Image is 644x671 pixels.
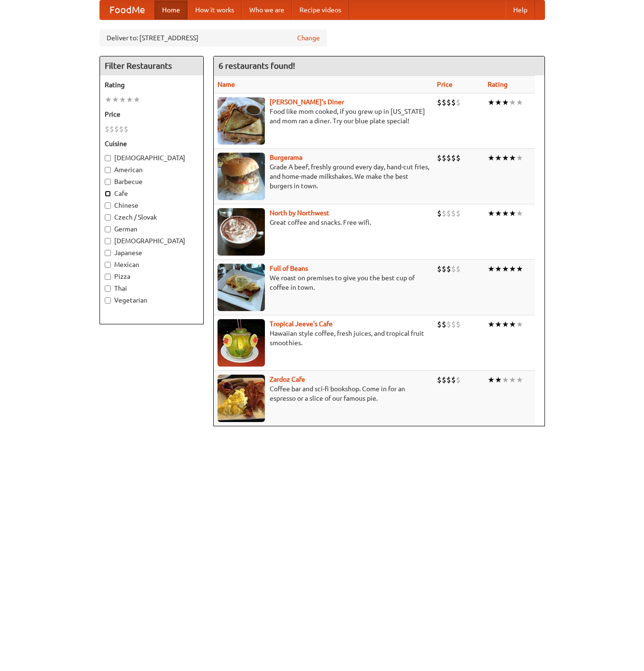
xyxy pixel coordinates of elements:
[437,97,442,108] li: $
[119,124,124,134] li: $
[105,214,111,221] input: Czech / Slovak
[105,262,111,268] input: Mexican
[105,212,199,222] label: Czech / Slovak
[218,218,429,227] p: Great coffee and snacks. Free wifi.
[442,153,446,163] li: $
[105,285,111,292] input: Thai
[218,319,265,367] img: jeeves.jpg
[456,375,461,385] li: $
[437,264,442,274] li: $
[105,295,199,305] label: Vegetarian
[516,97,523,108] li: ★
[442,208,446,219] li: $
[442,375,446,385] li: $
[112,94,119,105] li: ★
[456,319,461,330] li: $
[495,208,502,219] li: ★
[105,124,109,134] li: $
[105,177,199,186] label: Barbecue
[442,319,446,330] li: $
[446,153,451,163] li: $
[516,264,523,274] li: ★
[442,97,446,108] li: $
[297,33,320,43] a: Change
[502,153,509,163] li: ★
[105,224,199,234] label: German
[437,81,453,88] a: Price
[105,155,111,161] input: [DEMOGRAPHIC_DATA]
[270,265,308,272] b: Full of Beans
[218,162,429,191] p: Grade A beef, freshly ground every day, hand-cut fries, and home-made milkshakes. We make the bes...
[502,264,509,274] li: ★
[495,375,502,385] li: ★
[100,0,154,19] a: FoodMe
[502,97,509,108] li: ★
[242,0,292,19] a: Who we are
[502,375,509,385] li: ★
[105,179,111,185] input: Barbecue
[105,236,199,246] label: [DEMOGRAPHIC_DATA]
[516,375,523,385] li: ★
[105,165,199,175] label: American
[446,264,451,274] li: $
[456,208,461,219] li: $
[516,153,523,163] li: ★
[442,264,446,274] li: $
[495,97,502,108] li: ★
[105,272,199,281] label: Pizza
[270,320,333,328] a: Tropical Jeeve's Cafe
[509,97,516,108] li: ★
[218,329,429,348] p: Hawaiian style coffee, fresh juices, and tropical fruit smoothies.
[105,284,199,293] label: Thai
[105,238,111,244] input: [DEMOGRAPHIC_DATA]
[100,29,327,46] div: Deliver to: [STREET_ADDRESS]
[114,124,119,134] li: $
[488,319,495,330] li: ★
[105,110,199,119] h5: Price
[488,97,495,108] li: ★
[270,209,329,217] b: North by Northwest
[218,107,429,126] p: Food like mom cooked, if you grew up in [US_STATE] and mom ran a diner. Try our blue plate special!
[105,202,111,209] input: Chinese
[133,94,140,105] li: ★
[456,153,461,163] li: $
[218,97,265,145] img: sallys.jpg
[105,250,111,256] input: Japanese
[105,94,112,105] li: ★
[451,264,456,274] li: $
[270,376,305,383] a: Zardoz Cafe
[218,264,265,311] img: beans.jpg
[154,0,188,19] a: Home
[509,153,516,163] li: ★
[446,97,451,108] li: $
[451,153,456,163] li: $
[488,208,495,219] li: ★
[456,97,461,108] li: $
[218,384,429,403] p: Coffee bar and sci-fi bookshop. Come in for an espresso or a slice of our famous pie.
[509,264,516,274] li: ★
[105,153,199,163] label: [DEMOGRAPHIC_DATA]
[105,226,111,232] input: German
[105,248,199,257] label: Japanese
[100,56,203,75] h4: Filter Restaurants
[292,0,349,19] a: Recipe videos
[105,80,199,90] h5: Rating
[509,375,516,385] li: ★
[488,264,495,274] li: ★
[270,98,344,106] a: [PERSON_NAME]'s Diner
[218,273,429,292] p: We roast on premises to give you the best cup of coffee in town.
[437,208,442,219] li: $
[218,208,265,256] img: north.jpg
[488,81,508,88] a: Rating
[218,61,295,70] ng-pluralize: 6 restaurants found!
[509,319,516,330] li: ★
[446,319,451,330] li: $
[105,201,199,210] label: Chinese
[105,274,111,280] input: Pizza
[516,208,523,219] li: ★
[119,94,126,105] li: ★
[218,153,265,200] img: burgerama.jpg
